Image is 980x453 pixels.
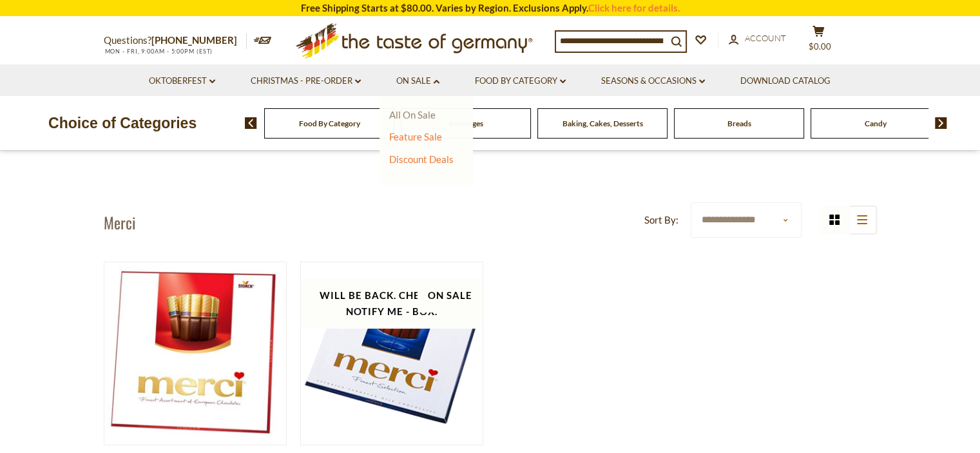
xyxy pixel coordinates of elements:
h1: Merci [104,213,136,232]
img: Merci [301,262,483,445]
p: Questions? [104,32,247,49]
a: Candy [865,119,887,128]
img: Merci [104,262,287,445]
a: Download Catalog [740,74,831,88]
a: On Sale [396,74,439,88]
span: MON - FRI, 9:00AM - 5:00PM (EST) [104,48,213,55]
a: Christmas - PRE-ORDER [251,74,361,88]
a: Click here for details. [588,2,680,14]
a: [PHONE_NUMBER] [151,34,237,46]
a: Discount Deals [389,150,454,168]
button: $0.00 [800,25,838,57]
a: Seasons & Occasions [601,74,705,88]
a: Food By Category [475,74,566,88]
span: $0.00 [809,41,831,52]
label: Sort By: [644,212,678,228]
a: Oktoberfest [149,74,215,88]
span: Account [745,33,786,43]
a: Account [729,32,786,46]
a: Feature Sale [389,131,442,142]
img: previous arrow [245,117,257,129]
img: next arrow [935,117,947,129]
a: Breads [727,119,751,128]
a: Baking, Cakes, Desserts [562,119,643,128]
a: All On Sale [389,109,436,120]
a: Food By Category [299,119,360,128]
